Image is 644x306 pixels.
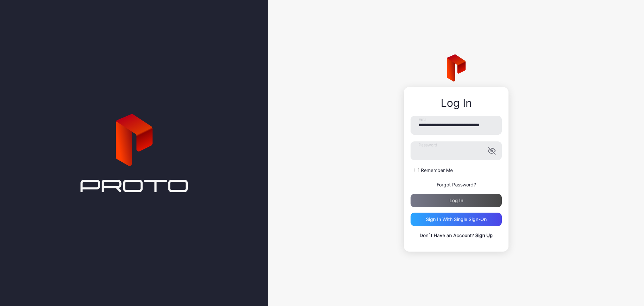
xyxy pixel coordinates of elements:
[475,232,493,238] a: Sign Up
[421,167,453,174] label: Remember Me
[449,198,463,203] div: Log in
[411,97,502,109] div: Log In
[426,217,487,222] div: Sign in With Single Sign-On
[411,194,502,207] button: Log in
[437,182,476,187] a: Forgot Password?
[411,213,502,226] button: Sign in With Single Sign-On
[411,116,502,135] input: Email
[488,147,496,155] button: Password
[411,141,502,160] input: Password
[411,231,502,239] p: Don`t Have an Account?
